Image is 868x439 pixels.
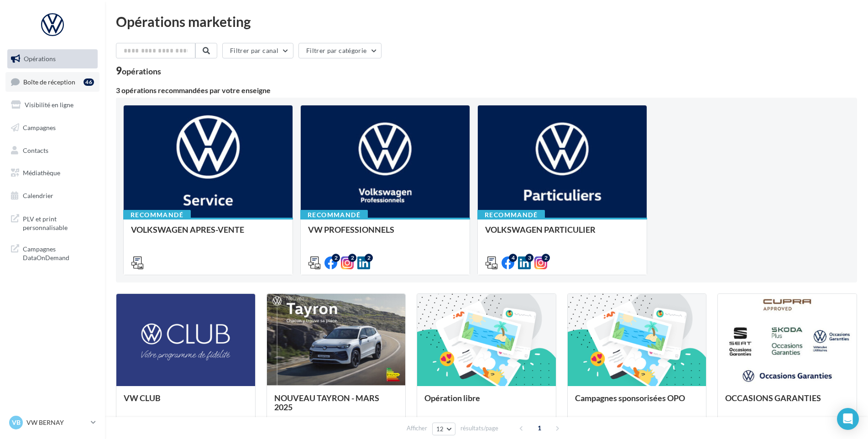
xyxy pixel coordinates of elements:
a: VB VW BERNAY [7,414,98,431]
span: 1 [532,421,547,435]
span: Calendrier [23,192,53,199]
div: 46 [84,78,94,86]
span: Afficher [407,424,427,433]
div: opérations [122,67,161,75]
span: VOLKSWAGEN PARTICULIER [485,225,596,235]
div: 2 [348,254,356,262]
div: 2 [332,254,340,262]
a: Campagnes [5,118,99,137]
div: Open Intercom Messenger [837,408,859,430]
p: VW BERNAY [26,418,87,427]
span: Opérations [24,55,56,63]
a: Visibilité en ligne [5,95,99,115]
span: OCCASIONS GARANTIES [725,393,821,403]
span: VW PROFESSIONNELS [308,225,394,235]
div: 3 opérations recommandées par votre enseigne [116,87,857,94]
span: Contacts [23,146,48,154]
a: Calendrier [5,186,99,205]
a: Médiathèque [5,163,99,183]
button: Filtrer par catégorie [298,43,382,58]
span: 12 [436,425,444,433]
div: Recommandé [300,210,368,220]
button: 12 [432,423,455,435]
span: Campagnes [23,124,56,131]
a: Opérations [5,49,99,68]
div: 4 [509,254,517,262]
div: Recommandé [477,210,545,220]
div: 2 [542,254,550,262]
div: Recommandé [123,210,191,220]
span: VB [12,418,21,427]
div: 3 [525,254,533,262]
span: VOLKSWAGEN APRES-VENTE [131,225,244,235]
button: Filtrer par canal [222,43,293,58]
span: Visibilité en ligne [25,101,73,109]
span: PLV et print personnalisable [23,213,94,232]
a: PLV et print personnalisable [5,209,99,236]
span: résultats/page [460,424,498,433]
div: 9 [116,66,161,76]
span: Médiathèque [23,169,60,177]
span: Campagnes sponsorisées OPO [575,393,685,403]
span: VW CLUB [124,393,161,403]
a: Boîte de réception46 [5,72,99,92]
span: NOUVEAU TAYRON - MARS 2025 [274,393,379,412]
span: Campagnes DataOnDemand [23,243,94,262]
a: Contacts [5,141,99,160]
span: Boîte de réception [23,78,75,85]
span: Opération libre [424,393,480,403]
div: 2 [365,254,373,262]
div: Opérations marketing [116,15,857,28]
a: Campagnes DataOnDemand [5,239,99,266]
